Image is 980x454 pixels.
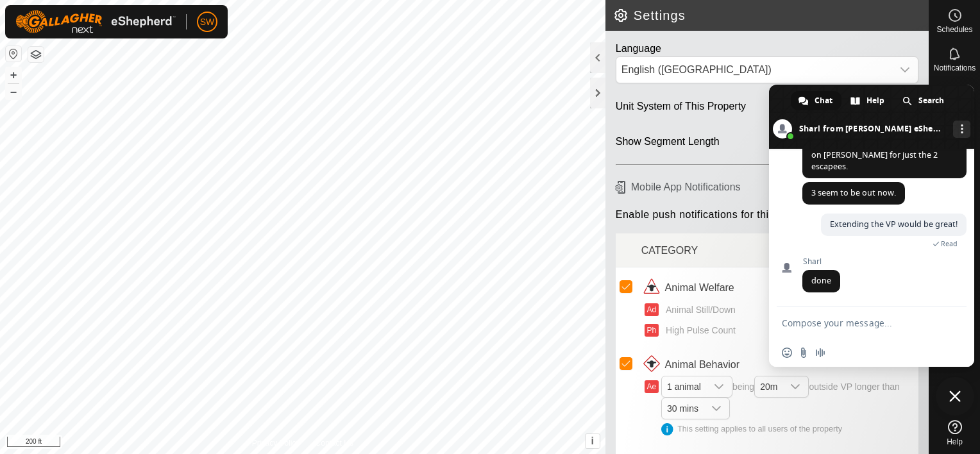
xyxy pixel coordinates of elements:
h6: Mobile App Notifications [611,176,924,198]
button: Map Layers [28,47,44,62]
div: CATEGORY [641,236,780,264]
span: High Pulse Count [661,324,736,337]
a: Help [843,91,893,110]
div: Show Segment Length [616,134,720,154]
span: Insert an emoji [782,348,792,358]
span: Animal Behavior [665,357,740,373]
span: Extending the VP would be great! [830,219,958,230]
span: Read [941,239,958,248]
span: SW [200,15,215,29]
span: Search [918,91,944,110]
div: This setting applies to all users of the property [661,423,913,435]
div: dropdown trigger [782,376,808,397]
span: Send a file [798,348,809,358]
span: Notifications [934,64,976,72]
img: animal behavior icon [641,355,662,375]
span: English (US) [616,57,892,83]
button: Ad [645,303,659,316]
div: English ([GEOGRAPHIC_DATA]) [621,62,887,78]
span: 20m [755,376,782,397]
span: Animal Still/Down [661,303,736,317]
span: Chat [815,91,832,110]
a: Search [895,91,953,110]
button: Ph [645,324,659,337]
span: Schedules [936,26,972,33]
a: Close chat [936,377,974,416]
button: Ae [645,380,659,393]
img: Gallagher Logo [15,10,176,33]
span: Enable push notifications for this property [616,208,818,228]
button: – [6,84,21,99]
div: Unit System of This Property [616,99,746,119]
a: Help [929,415,980,451]
button: Reset Map [6,46,21,62]
a: Contact Us [316,437,353,449]
span: Help [947,438,963,446]
span: done [811,275,831,286]
textarea: Compose your message... [782,307,936,339]
div: dropdown trigger [704,398,729,419]
a: Chat [791,91,841,110]
span: 30 mins [662,398,704,419]
h2: Settings [613,8,929,23]
a: Privacy Policy [252,437,300,449]
div: dropdown trigger [892,57,918,83]
span: Let us know if you would like to turn on [PERSON_NAME] for just the 2 escapees. [811,138,949,172]
span: Animal Welfare [665,280,734,296]
span: 3 seem to be out now. [811,187,896,198]
span: Audio message [815,348,825,358]
div: Language [616,41,918,56]
img: animal welfare icon [641,278,662,298]
button: + [6,67,21,83]
span: i [591,435,594,446]
span: Help [866,91,884,110]
span: being outside VP longer than [661,382,913,435]
button: i [586,434,600,448]
span: 1 animal [662,376,706,397]
span: Sharl [802,257,840,266]
div: dropdown trigger [706,376,732,397]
